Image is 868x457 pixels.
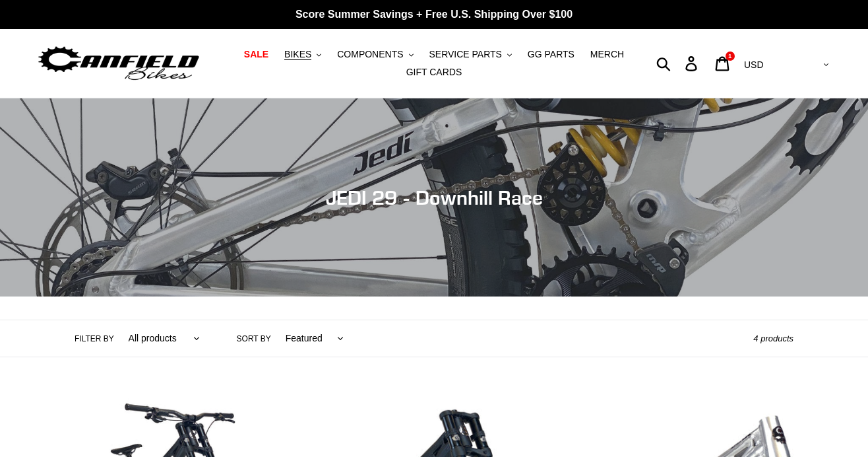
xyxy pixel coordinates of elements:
[237,46,275,63] a: SALE
[244,49,268,60] span: SALE
[75,333,114,345] label: Filter by
[337,49,403,60] span: COMPONENTS
[278,46,328,63] button: BIKES
[429,49,501,60] span: SERVICE PARTS
[521,46,581,63] a: GG PARTS
[422,46,518,63] button: SERVICE PARTS
[590,49,624,60] span: MERCH
[728,53,731,59] span: 1
[584,46,631,63] a: MERCH
[237,333,271,345] label: Sort by
[406,67,462,78] span: GIFT CARDS
[708,50,739,78] a: 1
[326,186,543,209] span: JEDI 29 - Downhill Race
[753,334,793,343] span: 4 products
[36,43,201,85] img: Canfield Bikes
[528,49,574,60] span: GG PARTS
[330,46,419,63] button: COMPONENTS
[400,63,469,81] a: GIFT CARDS
[284,49,311,60] span: BIKES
